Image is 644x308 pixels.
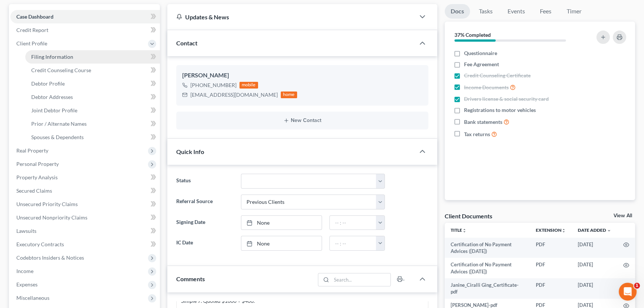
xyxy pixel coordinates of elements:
[173,195,237,209] label: Referral Source
[502,4,531,19] a: Events
[25,104,160,117] a: Joint Debtor Profile
[25,117,160,131] a: Prior / Alternate Names
[445,238,530,258] td: Certification of No Payment Advices ([DATE])
[25,131,160,144] a: Spouses & Dependents
[181,297,424,305] div: Simple 7. Quoted $1600 + $400.
[536,227,566,233] a: Extensionunfold_more
[31,134,84,140] span: Spouses & Dependents
[190,81,236,89] div: [PHONE_NUMBER]
[173,215,237,230] label: Signing Date
[176,13,406,21] div: Updates & News
[464,95,549,103] span: Drivers license & social security card
[25,64,160,77] a: Credit Counseling Course
[176,275,205,282] span: Comments
[473,4,499,19] a: Tasks
[31,80,65,87] span: Debtor Profile
[173,236,237,251] label: IC Date
[445,4,470,19] a: Docs
[530,258,572,278] td: PDF
[464,49,497,57] span: Questionnaire
[239,82,258,89] div: mobile
[462,228,467,233] i: unfold_more
[31,67,91,73] span: Credit Counseling Course
[10,198,160,211] a: Unsecured Priority Claims
[16,161,59,167] span: Personal Property
[10,10,160,23] a: Case Dashboard
[31,94,73,100] span: Debtor Addresses
[464,131,490,138] span: Tax returns
[454,32,491,38] strong: 37% Completed
[464,61,499,68] span: Fee Agreement
[182,71,422,80] div: [PERSON_NAME]
[10,23,160,37] a: Credit Report
[241,236,321,250] a: None
[16,27,48,33] span: Credit Report
[16,268,33,274] span: Income
[330,216,377,230] input: -- : --
[530,238,572,258] td: PDF
[572,258,617,278] td: [DATE]
[445,258,530,278] td: Certification of No Payment Advices ([DATE])
[10,211,160,224] a: Unsecured Nonpriority Claims
[176,148,204,155] span: Quick Info
[578,227,611,233] a: Date Added expand_more
[572,238,617,258] td: [DATE]
[451,227,467,233] a: Titleunfold_more
[534,4,558,19] a: Fees
[331,273,390,286] input: Search...
[561,4,587,19] a: Timer
[561,228,566,233] i: unfold_more
[464,118,502,126] span: Bank statements
[10,184,160,198] a: Secured Claims
[176,39,197,46] span: Contact
[10,171,160,184] a: Property Analysis
[25,77,160,90] a: Debtor Profile
[445,278,530,299] td: Janine_Ciralli Ging_Certificate-pdf
[16,254,84,261] span: Codebtors Insiders & Notices
[16,281,38,288] span: Expenses
[330,236,377,250] input: -- : --
[16,295,49,301] span: Miscellaneous
[464,84,509,91] span: Income Documents
[16,174,58,180] span: Property Analysis
[10,224,160,238] a: Lawsuits
[607,228,611,233] i: expand_more
[614,213,632,218] a: View All
[31,121,87,127] span: Prior / Alternate Names
[25,90,160,104] a: Debtor Addresses
[16,187,52,194] span: Secured Claims
[10,238,160,251] a: Executory Contracts
[464,106,536,114] span: Registrations to motor vehicles
[530,278,572,299] td: PDF
[31,107,77,113] span: Joint Debtor Profile
[16,214,87,221] span: Unsecured Nonpriority Claims
[241,216,321,230] a: None
[16,147,48,154] span: Real Property
[182,118,422,123] button: New Contact
[31,54,73,60] span: Filing Information
[190,91,278,99] div: [EMAIL_ADDRESS][DOMAIN_NAME]
[619,283,637,301] iframe: Intercom live chat
[464,72,531,79] span: Credit Counseling Certificate
[16,40,47,46] span: Client Profile
[281,92,297,98] div: home
[173,174,237,189] label: Status
[16,241,64,247] span: Executory Contracts
[25,50,160,64] a: Filing Information
[634,283,640,289] span: 1
[445,212,492,220] div: Client Documents
[572,278,617,299] td: [DATE]
[16,228,36,234] span: Lawsuits
[16,13,54,20] span: Case Dashboard
[16,201,78,207] span: Unsecured Priority Claims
